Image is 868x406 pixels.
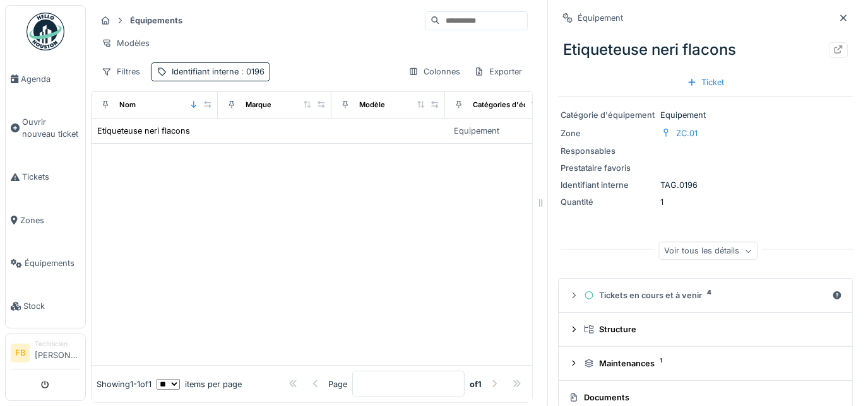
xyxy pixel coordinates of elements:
[23,300,80,312] span: Stock
[403,62,466,81] div: Colonnes
[470,378,482,390] strong: of 1
[157,378,242,390] div: items per page
[473,100,561,110] div: Catégories d'équipement
[22,116,80,140] span: Ouvrir nouveau ticket
[25,257,80,269] span: Équipements
[454,125,499,137] div: Equipement
[561,145,655,157] div: Responsables
[96,34,155,52] div: Modèles
[558,33,853,66] div: Etiqueteuse neri flacons
[564,318,847,341] summary: Structure
[584,323,837,335] div: Structure
[682,74,730,91] div: Ticket
[96,62,146,81] div: Filtres
[561,109,850,121] div: Equipement
[584,357,837,369] div: Maintenances
[27,13,64,50] img: Badge_color-CXgf-gQk.svg
[561,196,850,208] div: 1
[246,100,271,110] div: Marque
[22,171,80,183] span: Tickets
[21,73,80,85] span: Agenda
[6,285,85,328] a: Stock
[97,378,152,390] div: Showing 1 - 1 of 1
[561,127,655,139] div: Zone
[561,179,655,191] div: Identifiant interne
[658,242,758,260] div: Voir tous les détails
[97,125,190,137] div: Etiqueteuse neri flacons
[6,57,85,100] a: Agenda
[328,378,347,390] div: Page
[561,196,655,208] div: Quantité
[35,339,80,366] li: [PERSON_NAME]
[172,66,265,78] div: Identifiant interne
[20,214,80,226] span: Zones
[11,344,30,362] li: FB
[561,162,655,174] div: Prestataire favoris
[578,12,623,24] div: Équipement
[468,62,528,81] div: Exporter
[569,391,837,403] div: Documents
[6,199,85,241] a: Zones
[11,339,80,369] a: FB Technicien[PERSON_NAME]
[584,289,827,301] div: Tickets en cours et à venir
[6,156,85,199] a: Tickets
[676,127,698,139] div: ZC.01
[239,67,265,76] span: : 0196
[6,100,85,156] a: Ouvrir nouveau ticket
[6,242,85,285] a: Équipements
[564,352,847,375] summary: Maintenances1
[564,284,847,307] summary: Tickets en cours et à venir4
[561,179,850,191] div: TAG.0196
[359,100,385,110] div: Modèle
[119,100,136,110] div: Nom
[561,109,655,121] div: Catégorie d'équipement
[125,14,187,26] strong: Équipements
[35,339,80,349] div: Technicien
